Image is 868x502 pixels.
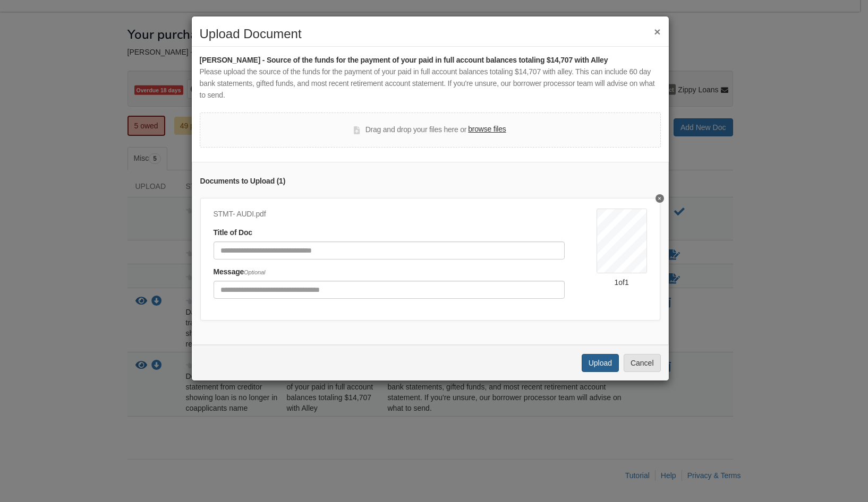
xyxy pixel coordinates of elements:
[214,241,565,259] input: Document Title
[214,227,252,239] label: Title of Doc
[200,66,661,101] div: Please upload the source of the funds for the payment of your paid in full account balances total...
[354,124,506,136] div: Drag and drop your files here or
[214,209,565,220] div: STMT- AUDI.pdf
[656,194,664,203] button: Delete undefined
[654,26,660,37] button: ×
[624,354,661,372] button: Cancel
[597,277,647,288] div: 1 of 1
[468,124,506,135] label: browse files
[244,269,265,275] span: Optional
[200,27,661,41] h2: Upload Document
[582,354,619,372] button: Upload
[200,55,661,66] div: [PERSON_NAME] - Source of the funds for the payment of your paid in full account balances totalin...
[200,176,660,187] div: Documents to Upload ( 1 )
[214,281,565,299] input: Include any comments on this document
[214,266,266,278] label: Message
